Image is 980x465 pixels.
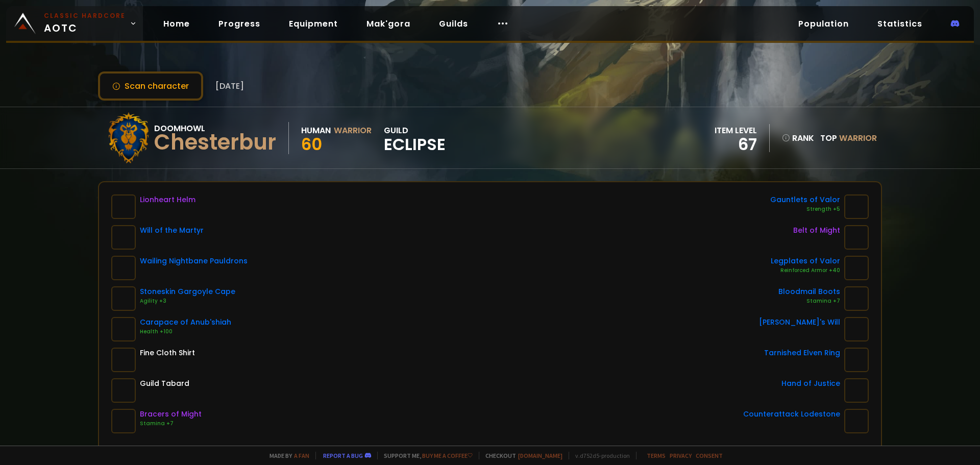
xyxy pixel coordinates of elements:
div: Stamina +7 [140,420,202,428]
div: Warrior [334,124,372,137]
img: item-13397 [111,286,136,311]
img: item-18500 [844,348,869,372]
div: Stoneskin Gargoyle Cape [140,286,235,297]
span: Eclipse [384,137,446,152]
img: item-16861 [111,409,136,433]
div: Belt of Might [793,225,840,236]
span: Support me, [377,452,473,459]
a: Mak'gora [358,13,419,34]
div: Will of the Martyr [140,225,204,236]
a: Statistics [869,13,930,34]
a: Consent [696,452,723,459]
div: Guild Tabard [140,378,189,389]
img: item-12640 [111,194,136,219]
a: Privacy [670,452,692,459]
button: Scan character [98,71,203,101]
div: Hand of Justice [781,378,840,389]
img: item-16737 [844,194,869,219]
span: Made by [263,452,309,459]
div: [PERSON_NAME]'s Will [759,317,840,328]
a: Home [155,13,198,34]
span: AOTC [44,11,126,36]
div: Human [301,124,331,137]
img: item-13405 [111,256,136,280]
img: item-859 [111,348,136,372]
img: item-16732 [844,256,869,280]
a: Progress [210,13,268,34]
span: v. d752d5 - production [569,452,630,459]
div: Stamina +7 [778,297,840,305]
img: item-16864 [844,225,869,250]
div: Bloodmail Boots [778,286,840,297]
div: Agility +3 [140,297,235,305]
div: 67 [715,137,757,152]
div: Doomhowl [154,122,276,135]
a: Buy me a coffee [422,452,473,459]
div: Gauntlets of Valor [770,194,840,205]
div: Wailing Nightbane Pauldrons [140,256,248,266]
a: Equipment [281,13,346,34]
a: Classic HardcoreAOTC [6,6,143,41]
div: item level [715,124,757,137]
span: Warrior [839,132,877,144]
img: item-11678 [111,317,136,341]
div: Fine Cloth Shirt [140,348,195,358]
div: Strength +5 [770,205,840,213]
a: [DOMAIN_NAME] [518,452,562,459]
a: Guilds [431,13,476,34]
div: Tarnished Elven Ring [764,348,840,358]
div: Health +100 [140,328,231,336]
div: Legplates of Valor [771,256,840,266]
span: 60 [301,133,322,156]
div: Lionheart Helm [140,194,195,205]
div: Chesterbur [154,135,276,150]
img: item-17044 [111,225,136,250]
div: Reinforced Armor +40 [771,266,840,275]
a: Report a bug [323,452,363,459]
a: Terms [647,452,666,459]
div: rank [782,132,814,144]
div: Top [820,132,877,144]
img: item-18537 [844,409,869,433]
div: guild [384,124,446,152]
div: Bracers of Might [140,409,202,420]
img: item-12548 [844,317,869,341]
img: item-11815 [844,378,869,403]
span: [DATE] [215,80,244,92]
a: a fan [294,452,309,459]
img: item-5976 [111,378,136,403]
small: Classic Hardcore [44,11,126,20]
a: Population [790,13,857,34]
span: Checkout [479,452,562,459]
img: item-14616 [844,286,869,311]
div: Carapace of Anub'shiah [140,317,231,328]
div: Counterattack Lodestone [743,409,840,420]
